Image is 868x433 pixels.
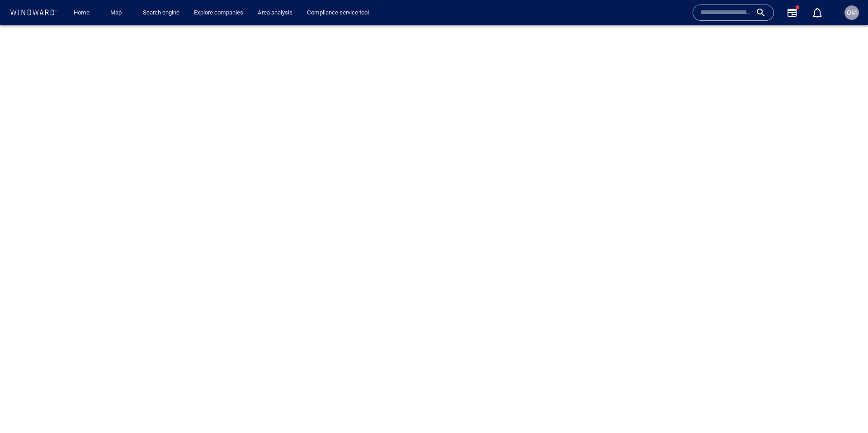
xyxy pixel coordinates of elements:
[107,5,128,21] a: Map
[812,7,823,18] div: Notification center
[139,5,183,21] a: Search engine
[67,5,96,21] button: Home
[254,5,296,21] a: Area analysis
[190,5,247,21] a: Explore companies
[303,5,373,21] a: Compliance service tool
[70,5,93,21] a: Home
[843,4,861,22] button: OM
[103,5,132,21] button: Map
[847,9,857,16] span: OM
